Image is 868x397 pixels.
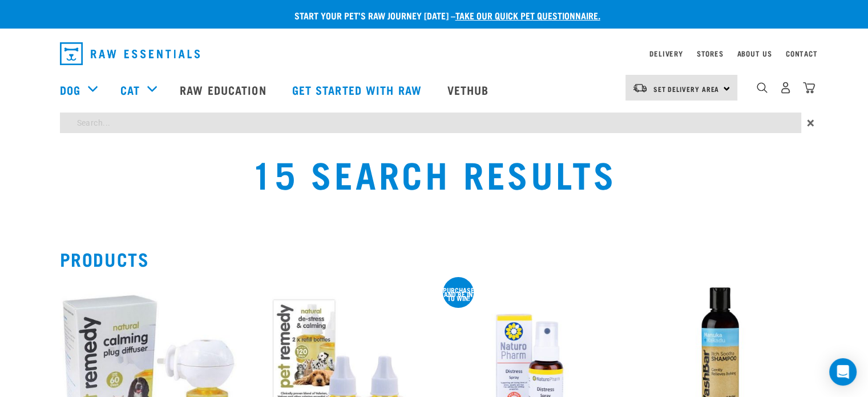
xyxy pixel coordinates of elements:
a: Cat [120,81,140,98]
a: Get started with Raw [281,67,436,113]
a: Contact [786,51,818,55]
img: van-moving.png [632,83,648,93]
a: About Us [737,51,772,55]
a: Stores [697,51,724,55]
img: user.png [780,82,792,94]
a: Delivery [649,51,683,55]
nav: dropdown navigation [51,38,818,70]
img: home-icon@2x.png [803,82,815,94]
a: take our quick pet questionnaire. [455,13,600,18]
h2: Products [60,248,809,269]
span: × [807,113,814,133]
a: Vethub [436,67,503,113]
span: Set Delivery Area [653,87,720,91]
h1: 15 Search Results [165,153,703,194]
a: Dog [60,81,80,98]
a: Raw Education [168,67,280,113]
input: Search... [60,113,801,133]
img: Raw Essentials Logo [60,42,200,65]
div: Open Intercom Messenger [829,358,857,386]
img: home-icon-1@2x.png [757,82,768,93]
div: Purchase and be in to win! [443,288,474,300]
